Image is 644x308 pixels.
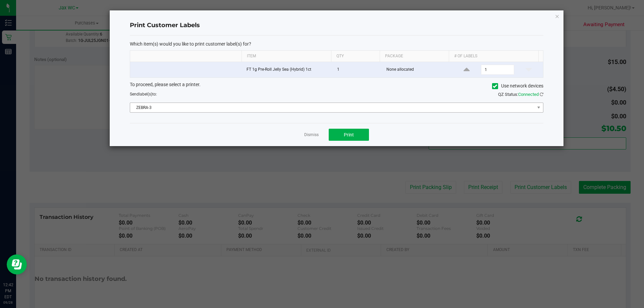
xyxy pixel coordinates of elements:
[130,103,535,112] span: ZEBRA-3
[449,51,538,62] th: # of labels
[139,92,152,97] span: label(s)
[518,92,539,97] span: Connected
[130,41,543,47] p: Which item(s) would you like to print customer label(s) for?
[380,51,449,62] th: Package
[130,92,157,97] span: Send to:
[125,81,548,91] div: To proceed, please select a printer.
[382,62,452,77] td: None allocated
[329,129,369,141] button: Print
[498,92,543,97] span: QZ Status:
[241,51,331,62] th: Item
[7,254,27,274] iframe: Resource center
[304,132,319,138] a: Dismiss
[492,82,543,89] label: Use network devices
[344,132,354,137] span: Print
[331,51,380,62] th: Qty
[130,21,543,30] h4: Print Customer Labels
[333,62,382,77] td: 1
[243,62,333,77] td: FT 1g Pre-Roll Jelly Sea (Hybrid) 1ct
